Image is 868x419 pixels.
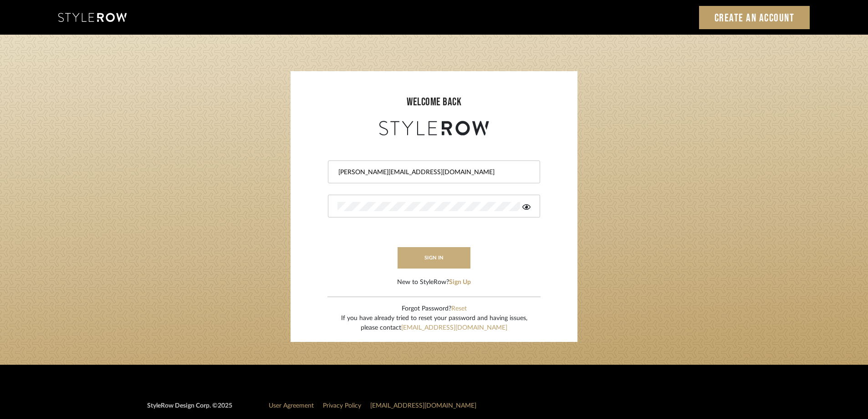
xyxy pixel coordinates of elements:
div: If you have already tried to reset your password and having issues, please contact [341,314,527,333]
div: welcome back [300,94,568,110]
div: StyleRow Design Corp. ©2025 [147,401,232,418]
button: sign in [398,247,470,269]
a: [EMAIL_ADDRESS][DOMAIN_NAME] [401,325,507,331]
button: Reset [451,304,467,314]
a: User Agreement [269,403,314,409]
div: New to StyleRow? [397,278,471,287]
div: Forgot Password? [341,304,527,314]
a: Privacy Policy [323,403,361,409]
a: Create an Account [699,6,810,29]
button: Sign Up [449,278,471,287]
input: Email Address [337,168,528,177]
a: [EMAIL_ADDRESS][DOMAIN_NAME] [370,403,476,409]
